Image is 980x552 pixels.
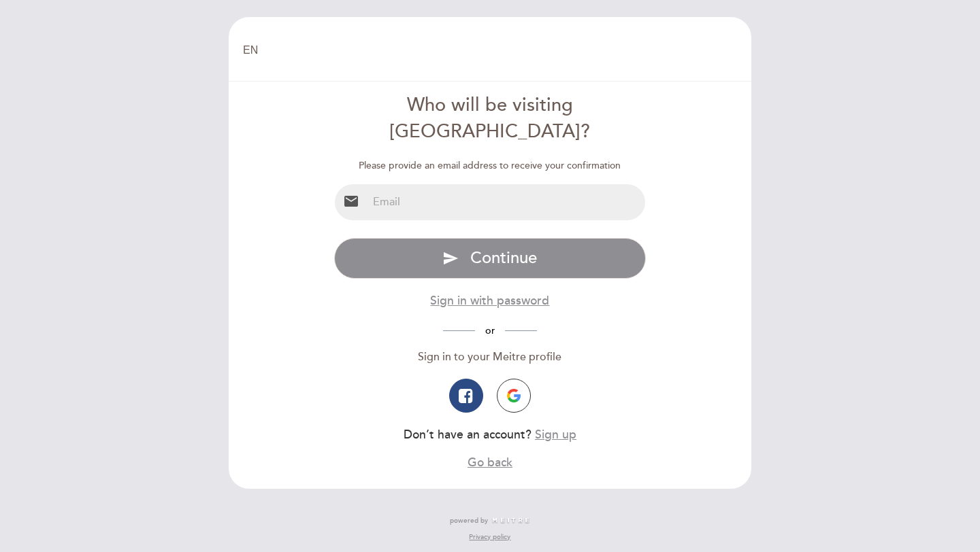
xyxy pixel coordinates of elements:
span: Continue [470,248,537,268]
span: powered by [450,516,488,525]
div: Who will be visiting [GEOGRAPHIC_DATA]? [334,92,647,145]
img: MEITRE [491,517,530,524]
a: Privacy policy [469,532,510,542]
span: or [475,325,505,337]
button: Sign up [535,426,576,443]
div: Please provide an email address to receive your confirmation [334,159,647,173]
i: send [442,250,459,266]
img: icon-google.png [507,389,521,402]
button: send Continue [334,238,647,279]
button: Sign in with password [430,292,549,309]
a: powered by [450,516,530,525]
button: Go back [468,454,512,471]
span: Don’t have an account? [404,428,532,442]
div: Sign in to your Meitre profile [334,349,647,365]
input: Email [367,184,646,220]
i: email [343,193,359,209]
